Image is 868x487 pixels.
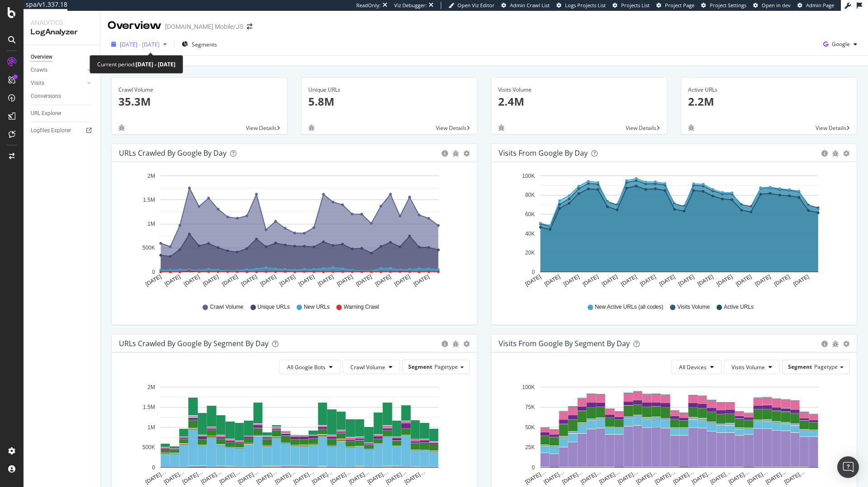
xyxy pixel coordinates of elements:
a: Project Settings [701,2,746,9]
div: Viz Debugger: [394,2,427,9]
text: [DATE] [202,274,220,288]
div: LogAnalyzer [31,27,93,37]
span: New Active URLs (all codes) [595,303,663,311]
text: [DATE] [620,274,638,288]
button: Segments [178,37,221,51]
text: [DATE] [677,274,695,288]
span: Open in dev [762,2,791,9]
text: [DATE] [716,274,734,288]
text: 500K [142,444,155,450]
div: Visits from Google By Segment By Day [499,339,630,348]
span: Crawl Volume [210,303,243,311]
span: Project Page [665,2,694,9]
a: Admin Crawl List [501,2,550,9]
b: [DATE] - [DATE] [136,60,175,68]
text: [DATE] [278,274,297,288]
text: 0 [152,464,155,471]
div: Unique URLs [308,86,470,94]
span: Open Viz Editor [458,2,495,9]
span: Visits Volume [731,363,765,371]
text: [DATE] [374,274,392,288]
p: 2.2M [688,94,850,109]
text: 1M [147,221,155,227]
div: Open Intercom Messenger [837,456,859,478]
text: [DATE] [562,274,580,288]
span: Admin Crawl List [510,2,550,9]
span: Active URLs [724,303,754,311]
p: 5.8M [308,94,470,109]
text: 25K [525,444,535,450]
text: [DATE] [412,274,430,288]
div: Visits Volume [498,86,660,94]
text: 2M [147,384,155,390]
div: bug [688,125,694,131]
div: circle-info [821,341,828,347]
span: Pagetype [434,363,458,371]
div: gear [463,341,470,347]
text: [DATE] [336,274,354,288]
p: 35.3M [118,94,280,109]
span: Segment [408,363,432,371]
div: URLs Crawled by Google by day [119,148,226,158]
button: All Devices [671,360,722,374]
div: [DOMAIN_NAME] Mobile/JS [165,22,243,31]
text: 1.5M [143,197,155,203]
a: URL Explorer [31,109,94,118]
text: 40K [525,231,535,237]
a: Projects List [613,2,650,9]
span: All Devices [679,363,707,371]
button: Google [820,37,861,51]
svg: A chart. [499,381,846,486]
div: Crawl Volume [118,86,280,94]
a: Logs Projects List [557,2,606,9]
a: Open in dev [753,2,791,9]
text: [DATE] [581,274,599,288]
span: Warning Crawl [344,303,379,311]
div: arrow-right-arrow-left [247,23,252,30]
button: [DATE] - [DATE] [108,37,170,51]
svg: A chart. [119,169,467,295]
text: [DATE] [524,274,542,288]
text: 20K [525,250,535,256]
span: View Details [626,124,656,132]
div: A chart. [499,169,846,295]
text: [DATE] [601,274,619,288]
text: [DATE] [543,274,561,288]
span: Admin Page [806,2,834,9]
span: Segment [788,363,812,371]
span: Logs Projects List [565,2,606,9]
text: 500K [142,245,155,251]
text: 2M [147,173,155,179]
text: [DATE] [259,274,277,288]
text: 80K [525,192,535,199]
a: Logfiles Explorer [31,126,94,135]
text: 100K [522,384,535,390]
span: Crawl Volume [350,363,385,371]
div: gear [463,150,470,157]
text: 1.5M [143,404,155,410]
div: Current period: [97,59,175,70]
a: Visits [31,79,85,88]
div: Analytics [31,18,93,27]
text: [DATE] [773,274,791,288]
div: Visits from Google by day [499,148,588,158]
button: All Google Bots [279,360,340,374]
div: circle-info [442,341,448,347]
text: [DATE] [658,274,676,288]
a: Open Viz Editor [448,2,495,9]
span: Pagetype [814,363,838,371]
text: 1M [147,424,155,431]
div: circle-info [442,150,448,157]
text: [DATE] [393,274,411,288]
text: [DATE] [221,274,239,288]
text: [DATE] [240,274,258,288]
span: Unique URLs [258,303,290,311]
div: bug [832,341,839,347]
text: [DATE] [183,274,201,288]
div: Overview [108,18,161,33]
button: Crawl Volume [343,360,400,374]
text: [DATE] [316,274,335,288]
text: 75K [525,404,535,410]
span: Google [832,40,850,48]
